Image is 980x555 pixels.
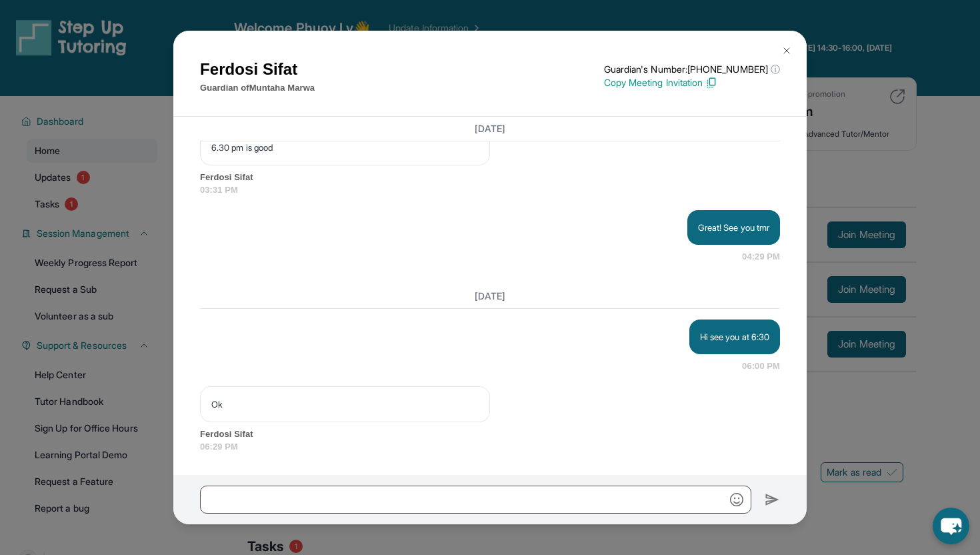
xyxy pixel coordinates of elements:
p: Guardian of Muntaha Marwa [200,81,315,95]
span: 06:00 PM [742,360,780,373]
span: 04:29 PM [742,250,780,263]
span: Ferdosi Sifat [200,171,780,184]
span: 03:31 PM [200,183,780,197]
img: Emoji [730,493,743,506]
p: Hi see you at 6:30 [700,330,769,344]
img: Close Icon [781,45,792,56]
h3: [DATE] [200,290,780,303]
h1: Ferdosi Sifat [200,57,315,81]
span: 06:29 PM [200,440,780,454]
p: Ok [211,398,479,411]
span: ⓘ [771,63,780,76]
button: chat-button [933,508,969,544]
p: Guardian's Number: [PHONE_NUMBER] [604,63,780,76]
img: Send icon [765,492,780,508]
img: Copy Icon [705,77,717,89]
h3: [DATE] [200,122,780,135]
p: 6.30 pm is good [211,141,479,154]
span: Ferdosi Sifat [200,428,780,441]
p: Great! See you tmr [698,221,769,234]
p: Copy Meeting Invitation [604,76,780,89]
